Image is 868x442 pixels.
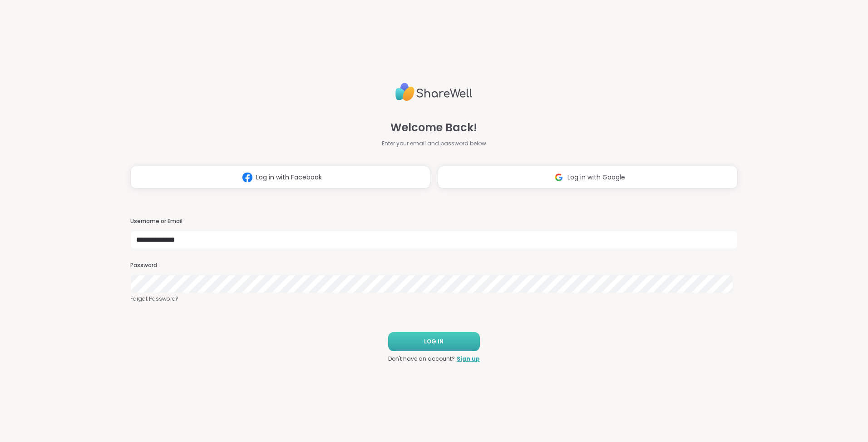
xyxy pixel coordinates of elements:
[130,262,738,269] h3: Password
[390,119,477,136] span: Welcome Back!
[130,295,738,303] a: Forgot Password?
[438,166,738,189] button: Log in with Google
[567,173,625,182] span: Log in with Google
[424,338,444,346] span: LOG IN
[130,166,430,189] button: Log in with Facebook
[388,332,480,351] button: LOG IN
[239,169,256,186] img: ShareWell Logomark
[550,169,567,186] img: ShareWell Logomark
[388,355,455,363] span: Don't have an account?
[395,79,473,105] img: ShareWell Logo
[130,218,738,225] h3: Username or Email
[256,173,322,182] span: Log in with Facebook
[382,139,486,148] span: Enter your email and password below
[457,355,480,363] a: Sign up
